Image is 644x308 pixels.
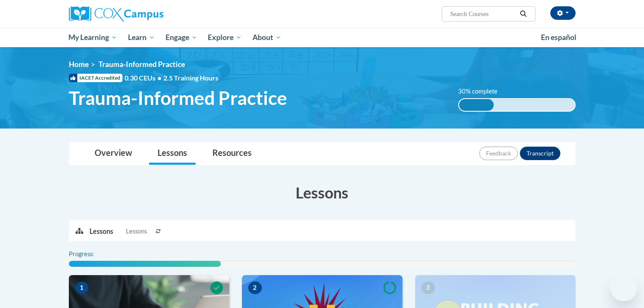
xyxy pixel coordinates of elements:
a: Home [69,60,89,69]
span: Trauma-Informed Practice [69,87,287,109]
button: Search [517,9,530,19]
span: 2 [248,281,262,294]
span: IACET Accredited [69,74,122,82]
button: Feedback [479,147,518,160]
span: About [253,32,281,43]
button: Transcript [520,147,560,160]
span: Learn [128,32,155,43]
label: Progress: [69,249,117,259]
span: 0.30 CEUs [125,73,163,83]
span: Lessons [126,227,147,236]
a: Learn [122,28,160,47]
a: About [247,28,287,47]
iframe: Button to launch messaging window [610,274,637,301]
a: Lessons [149,142,196,165]
div: 30% complete [459,99,494,111]
input: Search Courses [449,9,517,19]
a: Cox Campus [69,6,229,21]
div: Main menu [56,28,588,47]
a: Explore [202,28,247,47]
span: En español [541,33,576,42]
span: Explore [208,32,242,43]
span: 3 [421,281,435,294]
span: Trauma-Informed Practice [98,60,185,69]
span: 2.5 Training Hours [163,74,218,82]
span: • [158,74,161,82]
a: My Learning [63,28,123,47]
span: My Learning [68,32,117,43]
label: 30% complete [458,87,507,96]
a: Resources [204,142,260,165]
p: Lessons [90,227,113,236]
span: 1 [75,281,89,294]
a: En español [535,29,582,46]
span: Engage [166,32,197,43]
img: Cox Campus [69,6,163,21]
button: Account Settings [550,6,576,20]
h3: Lessons [69,182,576,203]
a: Engage [160,28,203,47]
a: Overview [86,142,141,165]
